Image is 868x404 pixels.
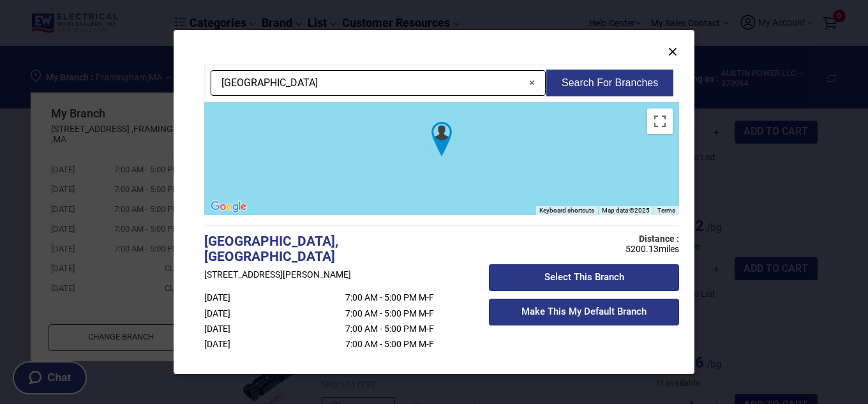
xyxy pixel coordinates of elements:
[489,264,679,291] button: Select This Branch
[489,234,679,244] div: Distance :
[539,206,594,215] button: Keyboard shortcuts
[490,266,678,290] div: Select This Branch
[211,71,524,95] input: ×
[490,300,678,324] div: Make This My Default Branch
[657,207,675,214] a: Terms (opens in new tab)
[489,299,679,325] button: Make This My Default Branch
[661,40,684,63] div: Modal Close Button
[204,339,230,349] span: [DATE]
[204,324,230,334] span: [DATE]
[345,308,434,318] span: 7:00 AM - 5:00 PM M-F
[207,198,250,215] a: Open this area in Google Maps (opens a new window)
[489,244,679,254] div: 5200.13 miles
[207,198,250,215] img: Google
[204,308,230,318] span: [DATE]
[204,269,351,280] span: [STREET_ADDRESS][PERSON_NAME]
[204,292,230,303] span: [DATE]
[345,324,434,334] span: 7:00 AM - 5:00 PM M-F
[345,339,434,349] span: 7:00 AM - 5:00 PM M-F
[647,108,673,134] button: Toggle fullscreen view
[345,292,434,303] span: 7:00 AM - 5:00 PM M-F
[546,70,673,96] button: Search For Branches
[529,77,535,89] div: ×
[602,207,650,214] span: Map data ©2025
[204,234,434,264] span: [GEOGRAPHIC_DATA], [GEOGRAPHIC_DATA]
